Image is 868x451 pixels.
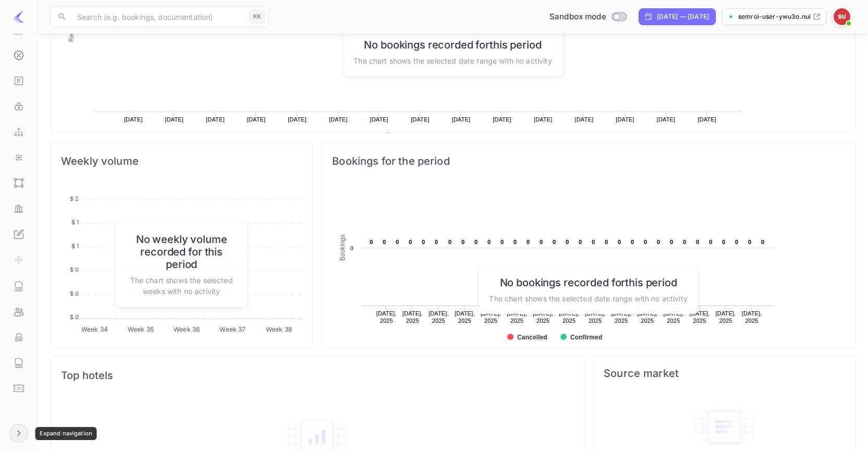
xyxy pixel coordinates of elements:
div: ⌘K [249,10,265,23]
text: [DATE] [206,116,225,123]
span: Weekly volume [61,153,302,169]
p: The chart shows the selected date range with no activity [489,292,687,303]
h6: No bookings recorded for this period [353,38,552,51]
img: empty-state-table.svg [693,405,755,448]
h6: No weekly volume recorded for this period [127,233,237,271]
tspan: $ 0 [70,290,79,297]
img: SEMROI User [834,8,850,25]
text: [DATE] [657,116,676,123]
text: Bookings [339,235,346,261]
text: 0 [696,239,699,245]
a: UI Components [4,170,33,194]
text: [DATE], 2025 [455,310,475,324]
text: 0 [383,239,386,245]
text: 0 [527,239,530,245]
a: Fraud management [4,325,33,349]
a: Earnings [4,17,33,41]
text: 0 [618,239,621,245]
text: Revenue [68,16,75,42]
tspan: Week 38 [266,325,292,333]
tspan: $ 0 [70,266,79,273]
text: Confirmed [570,334,602,341]
a: API Keys [4,94,33,118]
text: 0 [474,239,478,245]
text: [DATE], 2025 [376,310,397,324]
text: 0 [709,239,712,245]
text: 0 [409,239,412,245]
text: [DATE] [329,116,348,123]
span: Top hotels [61,367,573,384]
a: Performance [4,196,33,220]
tspan: $ 1 [71,218,79,226]
a: Commission [4,43,33,67]
img: LiteAPI [13,10,25,23]
text: 0 [553,239,556,245]
a: API docs and SDKs [4,68,33,92]
text: [DATE] [616,116,634,123]
text: [DATE], 2025 [429,310,449,324]
text: [DATE] [247,116,266,123]
text: [DATE] [698,116,716,123]
div: Switch to Production mode [545,11,630,23]
text: [DATE] [534,116,553,123]
text: [DATE], 2025 [716,310,736,324]
text: [DATE] [575,116,594,123]
a: Integrations [4,145,33,169]
tspan: $ 0 [70,313,79,321]
text: 0 [605,239,608,245]
text: 0 [657,239,660,245]
text: 0 [487,239,491,245]
text: Cancelled [517,334,547,341]
text: [DATE] [411,116,430,123]
text: 0 [631,239,634,245]
tspan: $ 2 [70,195,79,202]
text: [DATE] [452,116,471,123]
div: Expand navigation [35,427,97,440]
tspan: Week 35 [128,325,154,333]
text: 0 [448,239,451,245]
text: [DATE] [288,116,307,123]
span: Bookings for the period [332,153,845,169]
p: The chart shows the selected date range with no activity [353,55,552,66]
text: [DATE], 2025 [690,310,710,324]
text: 0 [722,239,725,245]
text: 0 [670,239,673,245]
span: Source market [604,367,845,380]
text: [DATE] [124,116,143,123]
tspan: Week 37 [219,325,246,333]
text: 0 [350,245,353,251]
text: 0 [514,239,517,245]
tspan: $ 1 [71,242,79,250]
span: Sandbox mode [549,11,606,23]
a: Whitelabel [4,222,33,246]
text: 0 [566,239,569,245]
p: The chart shows the selected weeks with no activity [127,275,237,297]
text: 0 [435,239,438,245]
text: 0 [683,239,686,245]
button: Expand navigation [9,424,28,443]
text: 0 [592,239,595,245]
tspan: Week 36 [174,325,200,333]
p: semroi-user-ywu3o.nuit... [738,12,811,21]
text: [DATE], 2025 [742,310,762,324]
a: Promo codes [4,376,33,400]
text: Revenue [395,132,422,140]
a: Audit logs [4,350,33,374]
text: 0 [396,239,399,245]
a: Webhooks [4,119,33,143]
text: 0 [500,239,504,245]
tspan: Week 34 [81,325,108,333]
text: 0 [540,239,543,245]
input: Search (e.g. bookings, documentation) [71,6,245,27]
text: 0 [748,239,751,245]
text: [DATE] [493,116,511,123]
text: 0 [579,239,582,245]
text: 0 [644,239,647,245]
text: 0 [370,239,373,245]
a: Team management [4,299,33,323]
text: [DATE] [370,116,389,123]
text: 0 [461,239,464,245]
text: 0 [422,239,425,245]
a: API Logs [4,274,33,298]
text: [DATE], 2025 [402,310,423,324]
